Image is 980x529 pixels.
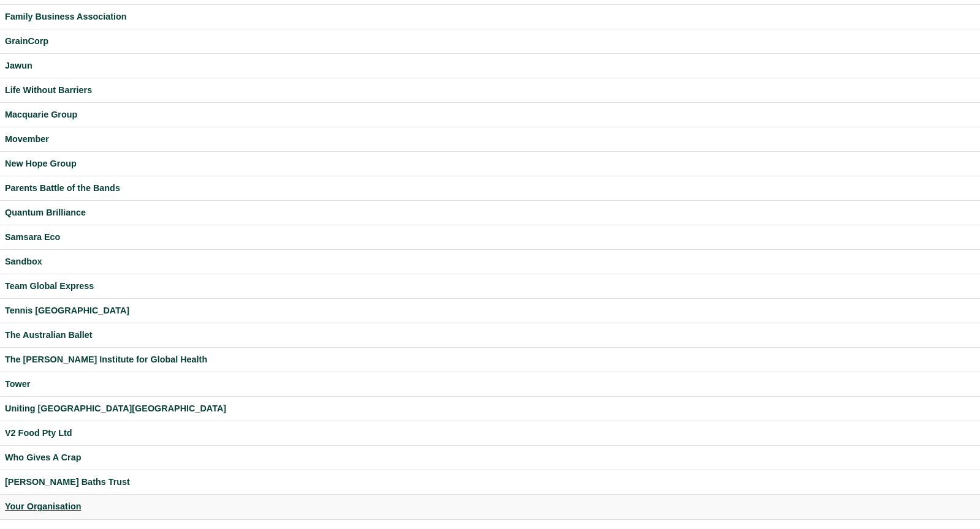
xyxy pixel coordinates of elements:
a: Macquarie Group [5,108,975,122]
a: Tennis [GEOGRAPHIC_DATA] [5,304,975,318]
a: Life Without Barriers [5,83,975,97]
a: Quantum Brilliance [5,206,975,220]
a: Family Business Association [5,10,975,24]
a: Parents Battle of the Bands [5,181,975,195]
a: The [PERSON_NAME] Institute for Global Health [5,353,975,367]
a: New Hope Group [5,157,975,171]
a: Team Global Express [5,279,975,293]
a: Movember [5,132,975,146]
a: V2 Food Pty Ltd [5,426,975,440]
a: Tower [5,377,975,391]
a: Jawun [5,59,975,73]
a: Who Gives A Crap [5,451,975,465]
a: Samsara Eco [5,230,975,244]
a: GrainCorp [5,34,975,48]
a: Uniting [GEOGRAPHIC_DATA][GEOGRAPHIC_DATA] [5,402,975,416]
a: Your Organisation [5,500,975,514]
a: [PERSON_NAME] Baths Trust [5,475,975,489]
a: Sandbox [5,255,975,269]
a: The Australian Ballet [5,328,975,342]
